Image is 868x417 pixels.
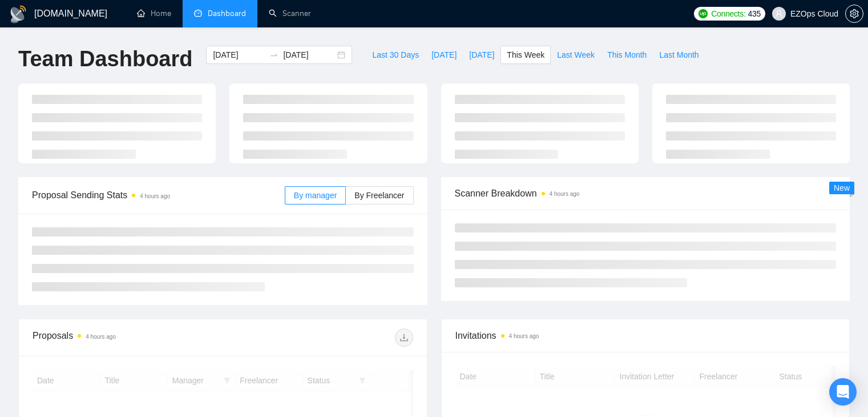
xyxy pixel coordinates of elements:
[33,328,223,347] div: Proposals
[18,46,192,73] h1: Team Dashboard
[834,183,850,193] span: New
[550,191,580,197] time: 4 hours ago
[607,49,647,61] span: This Month
[455,328,836,343] span: Invitations
[711,7,745,20] span: Connects:
[372,49,419,61] span: Last 30 Days
[748,7,760,20] span: 435
[829,378,857,406] div: Open Intercom Messenger
[653,46,705,64] button: Last Month
[283,49,335,61] input: End date
[775,10,783,18] span: user
[845,9,863,18] a: setting
[137,9,171,18] a: homeHome
[601,46,653,64] button: This Month
[269,9,311,18] a: searchScanner
[509,333,539,339] time: 4 hours ago
[659,49,699,61] span: Last Month
[294,191,337,200] span: By manager
[557,49,595,61] span: Last Week
[463,46,500,64] button: [DATE]
[845,5,863,23] button: setting
[32,188,285,202] span: Proposal Sending Stats
[354,191,404,200] span: By Freelancer
[269,50,278,59] span: swap-right
[86,334,116,340] time: 4 hours ago
[500,46,551,64] button: This Week
[846,9,863,18] span: setting
[9,5,27,23] img: logo
[208,9,246,18] span: Dashboard
[551,46,601,64] button: Last Week
[431,49,457,61] span: [DATE]
[425,46,463,64] button: [DATE]
[699,9,708,18] img: upwork-logo.png
[366,46,425,64] button: Last 30 Days
[213,49,265,61] input: Start date
[455,186,837,201] span: Scanner Breakdown
[269,50,278,59] span: to
[469,49,494,61] span: [DATE]
[140,193,170,199] time: 4 hours ago
[507,49,544,61] span: This Week
[194,9,202,17] span: dashboard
